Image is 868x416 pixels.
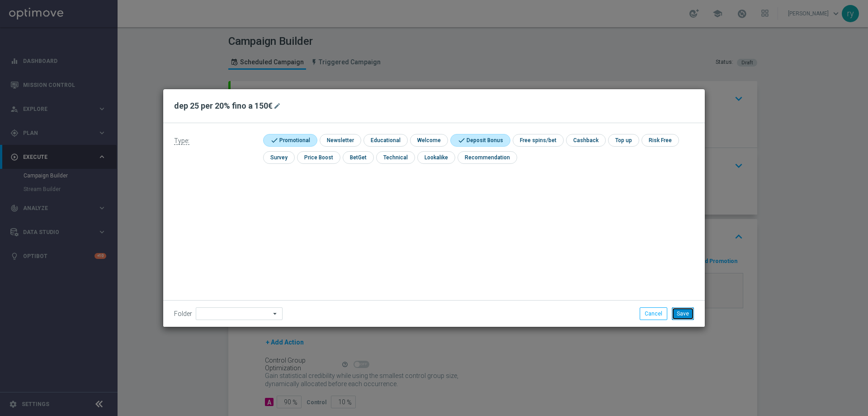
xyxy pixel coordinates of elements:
[174,310,192,318] label: Folder
[174,100,273,111] h2: dep 25 per 20% fino a 150€
[672,307,694,320] button: Save
[273,100,284,111] button: mode_edit
[274,102,281,110] i: mode_edit
[271,308,280,320] i: arrow_drop_down
[174,137,189,145] span: Type:
[640,307,667,320] button: Cancel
